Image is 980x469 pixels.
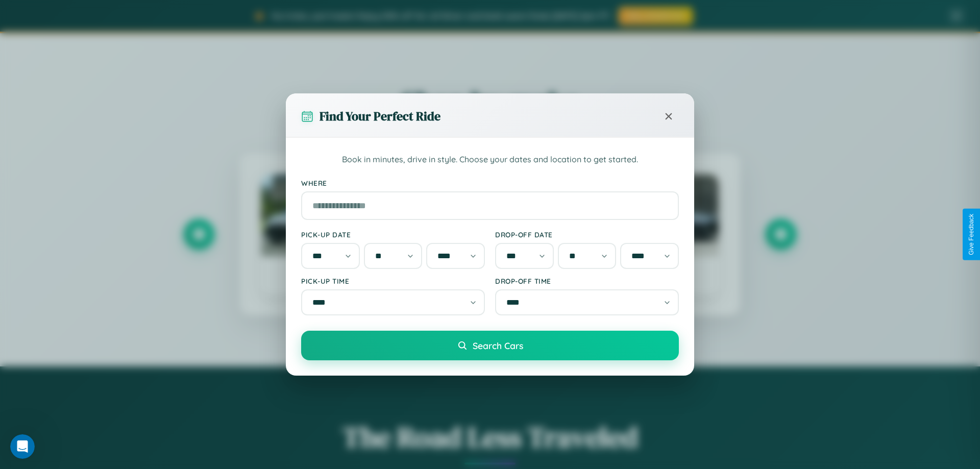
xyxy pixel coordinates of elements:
[301,153,679,166] p: Book in minutes, drive in style. Choose your dates and location to get started.
[320,108,440,125] h3: Find Your Perfect Ride
[495,230,679,239] label: Drop-off Date
[301,331,679,360] button: Search Cars
[301,277,485,285] label: Pick-up Time
[301,179,679,187] label: Where
[301,230,485,239] label: Pick-up Date
[495,277,679,285] label: Drop-off Time
[473,340,523,351] span: Search Cars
